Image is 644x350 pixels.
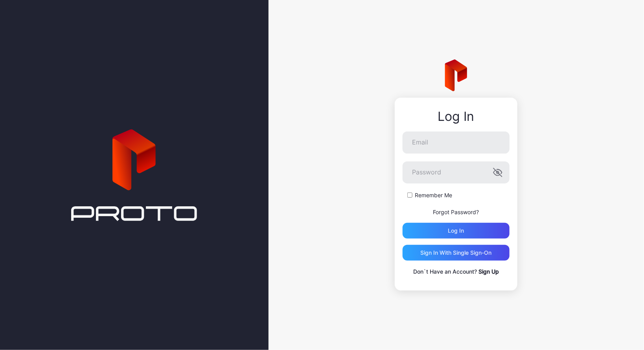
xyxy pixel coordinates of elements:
a: Sign Up [478,268,499,275]
div: Sign in With Single Sign-On [421,250,492,256]
button: Sign in With Single Sign-On [403,245,510,261]
button: Password [493,168,502,177]
div: Log In [403,109,510,124]
div: Log in [448,228,464,234]
input: Password [403,161,510,183]
p: Don`t Have an Account? [403,267,510,276]
label: Remember Me [415,191,452,199]
button: Log in [403,223,510,239]
a: Forgot Password? [433,209,479,215]
input: Email [403,131,510,154]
